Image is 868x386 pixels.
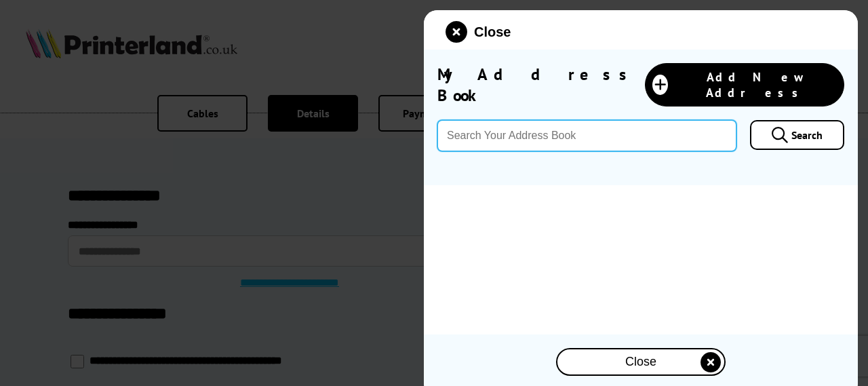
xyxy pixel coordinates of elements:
span: My Address Book [437,64,645,106]
button: close modal [556,348,726,376]
a: Search [750,120,844,150]
span: Search [791,128,823,142]
input: Search Your Address Book [437,120,736,151]
button: close modal [446,21,511,43]
span: Add New Address [675,69,837,100]
span: Close [474,24,511,40]
span: Close [625,355,656,369]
